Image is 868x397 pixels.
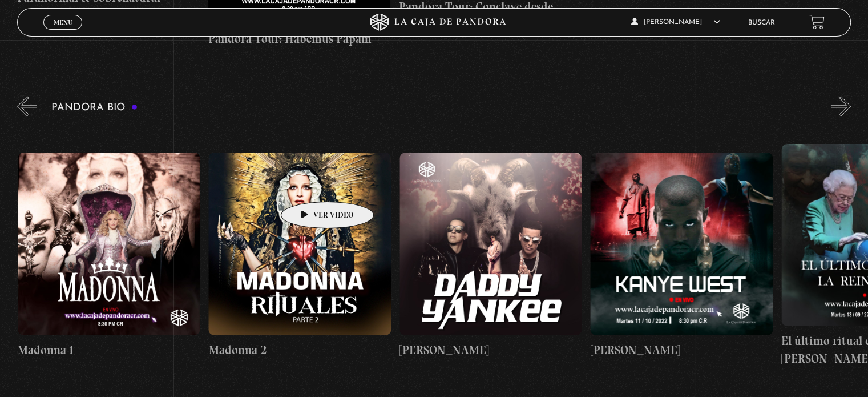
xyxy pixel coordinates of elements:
[51,102,138,113] h3: Pandora Bio
[208,341,390,359] h4: Madonna 2
[590,125,772,387] a: [PERSON_NAME]
[748,19,775,26] a: Buscar
[590,341,772,359] h4: [PERSON_NAME]
[54,19,72,26] span: Menu
[18,125,200,387] a: Madonna 1
[50,29,76,37] span: Cerrar
[631,19,720,26] span: [PERSON_NAME]
[831,96,851,116] button: Next
[399,125,582,387] a: [PERSON_NAME]
[399,341,582,359] h4: [PERSON_NAME]
[809,14,825,30] a: View your shopping cart
[17,96,37,116] button: Previous
[18,341,200,359] h4: Madonna 1
[208,125,390,387] a: Madonna 2
[208,30,390,48] h4: Pandora Tour: Habemus Papam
